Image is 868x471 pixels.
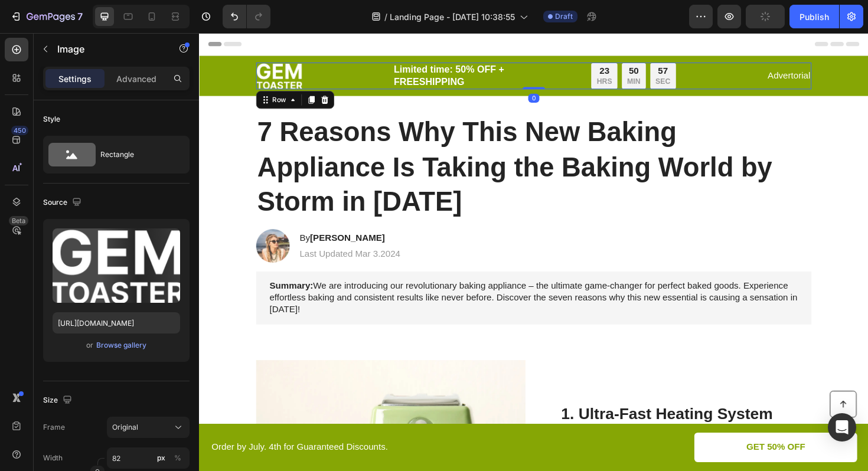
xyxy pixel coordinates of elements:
button: 7 [5,5,88,28]
iframe: Design area [199,33,868,471]
img: preview-image [53,228,180,303]
div: Row [75,66,94,76]
h2: 1. Ultra-Fast Heating System [382,392,648,415]
div: 0 [348,64,360,74]
p: Advertorial [602,40,647,52]
div: Style [43,114,60,125]
input: https://example.com/image.jpg [53,312,180,333]
span: / [384,11,387,23]
span: Original [112,422,138,433]
span: Draft [555,11,573,22]
p: HRS [421,47,437,57]
div: Undo/Redo [223,5,270,28]
p: Order by July. 4th for Guaranteed Discounts. [13,433,353,445]
p: 7 [77,9,83,24]
div: 450 [11,126,28,135]
img: gempages_432750572815254551-0dd52757-f501-4f5a-9003-85088b00a725.webp [60,208,96,243]
button: Publish [789,5,839,28]
button: % [154,451,168,465]
span: or [86,338,93,352]
input: px% [107,447,190,469]
button: Original [107,417,190,438]
div: 50 [453,34,467,47]
label: Frame [43,422,65,433]
p: GET 50% OFF [579,433,642,445]
div: % [174,453,181,463]
div: Publish [800,11,829,23]
div: Open Intercom Messenger [828,413,856,441]
p: Settings [58,73,92,85]
h2: By [105,210,214,225]
p: MIN [453,47,467,57]
img: gempages_432750572815254551-e217b009-edec-4a49-9060-3e371cae9dbe.png [60,32,109,59]
div: px [157,453,165,463]
div: Beta [9,216,28,225]
label: Width [43,453,63,463]
a: GET 50% OFF [524,423,697,454]
button: Browse gallery [96,339,147,351]
p: Limited time: 50% OFF + FREESHIPPING [206,32,400,58]
p: SEC [483,47,499,57]
div: Size [43,392,74,408]
p: Last Updated Mar 3.2024 [106,228,213,240]
div: Source [43,195,84,211]
strong: Summary: [74,263,120,273]
p: We are introducing our revolutionary baking appliance – the ultimate game-changer for perfect bak... [74,262,634,299]
p: Advanced [116,73,156,85]
strong: [PERSON_NAME] [118,212,197,222]
div: Browse gallery [96,340,146,351]
p: Image [57,42,158,56]
div: Rectangle [100,141,172,168]
button: px [171,451,185,465]
h1: 7 Reasons Why This New Baking Appliance Is Taking the Baking World by Storm in [DATE] [60,86,648,198]
div: 57 [483,34,499,47]
span: Landing Page - [DATE] 10:38:55 [390,11,515,23]
div: 23 [421,34,437,47]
